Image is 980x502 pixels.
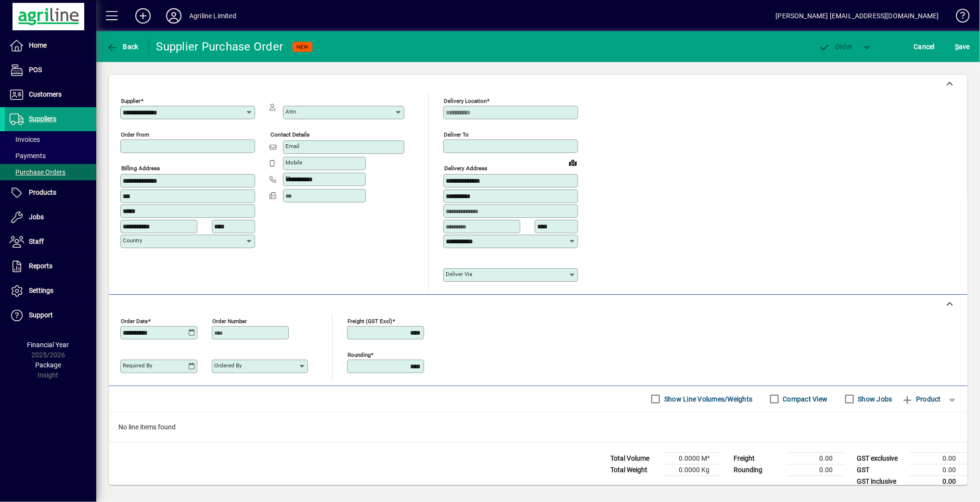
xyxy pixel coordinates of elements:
[285,108,296,115] mat-label: Attn
[606,464,663,476] td: Total Weight
[29,41,47,49] span: Home
[787,464,844,476] td: 0.00
[121,98,141,104] mat-label: Supplier
[128,7,158,25] button: Add
[663,464,721,476] td: 0.0000 Kg
[953,38,972,55] button: Save
[5,181,96,205] a: Products
[606,452,663,464] td: Total Volume
[663,452,721,464] td: 0.0000 M³
[955,39,970,54] span: ave
[285,175,301,182] mat-label: Phone
[814,38,858,55] button: Order
[29,188,56,196] span: Products
[29,262,52,270] span: Reports
[156,39,284,54] div: Supplier Purchase Order
[29,213,44,221] span: Jobs
[29,311,53,319] span: Support
[29,66,42,74] span: POS
[5,303,96,327] a: Support
[109,413,967,442] div: No line items found
[348,351,371,358] mat-label: Rounding
[297,44,309,50] span: NEW
[914,39,935,54] span: Cancel
[285,143,299,150] mat-label: Email
[565,155,580,170] a: View on map
[5,83,96,107] a: Customers
[121,131,149,138] mat-label: Order from
[212,317,247,324] mat-label: Order number
[10,136,40,143] span: Invoices
[214,362,242,369] mat-label: Ordered by
[444,98,487,104] mat-label: Delivery Location
[5,148,96,164] a: Payments
[819,43,853,50] span: Order
[348,317,392,324] mat-label: Freight (GST excl)
[29,287,53,294] span: Settings
[444,131,469,138] mat-label: Deliver To
[123,362,152,369] mat-label: Required by
[662,394,752,404] label: Show Line Volumes/Weights
[852,452,910,464] td: GST exclusive
[5,58,96,82] a: POS
[852,476,910,488] td: GST inclusive
[5,230,96,254] a: Staff
[10,168,65,176] span: Purchase Orders
[776,8,939,24] div: [PERSON_NAME] [EMAIL_ADDRESS][DOMAIN_NAME]
[29,238,44,245] span: Staff
[949,2,968,33] a: Knowledge Base
[106,43,139,50] span: Back
[910,452,967,464] td: 0.00
[104,38,141,55] button: Back
[5,279,96,303] a: Settings
[189,8,236,24] div: Agriline Limited
[955,43,959,50] span: S
[5,205,96,229] a: Jobs
[123,237,142,244] mat-label: Country
[5,131,96,148] a: Invoices
[5,254,96,278] a: Reports
[910,476,967,488] td: 0.00
[27,341,69,349] span: Financial Year
[121,317,148,324] mat-label: Order date
[912,38,938,55] button: Cancel
[35,361,61,369] span: Package
[729,464,787,476] td: Rounding
[10,152,46,160] span: Payments
[29,90,62,98] span: Customers
[5,164,96,180] a: Purchase Orders
[285,159,302,166] mat-label: Mobile
[729,452,787,464] td: Freight
[787,452,844,464] td: 0.00
[910,464,967,476] td: 0.00
[29,115,56,123] span: Suppliers
[96,38,149,55] app-page-header-button: Back
[446,271,472,277] mat-label: Deliver via
[158,7,189,25] button: Profile
[781,394,828,404] label: Compact View
[5,34,96,58] a: Home
[856,394,892,404] label: Show Jobs
[852,464,910,476] td: GST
